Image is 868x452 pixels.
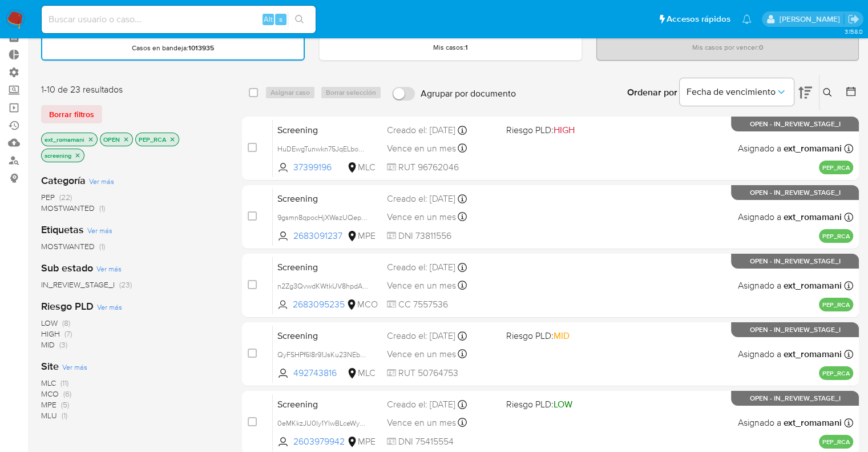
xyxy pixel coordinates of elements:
[667,13,730,25] span: Accesos rápidos
[288,11,311,27] button: search-icon
[42,12,316,27] input: Buscar usuario o caso...
[844,27,862,36] span: 3.158.0
[779,14,843,25] p: marianela.tarsia@mercadolibre.com
[264,14,273,25] span: Alt
[279,14,282,25] span: s
[847,13,859,25] a: Salir
[742,14,752,24] a: Notificaciones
